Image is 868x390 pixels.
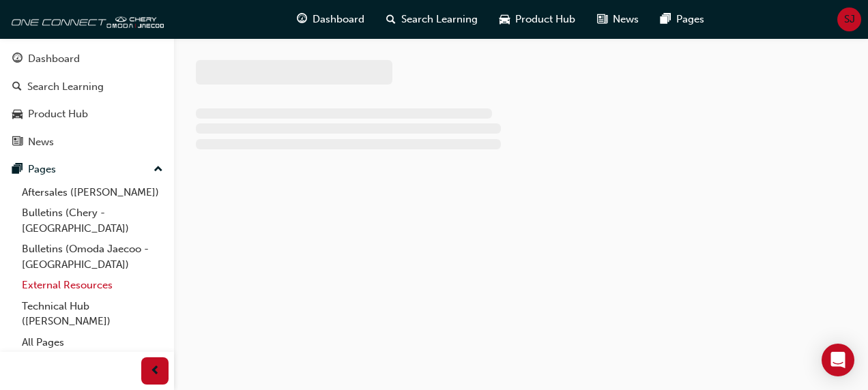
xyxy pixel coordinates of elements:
[12,136,23,149] span: news-icon
[12,81,22,93] span: search-icon
[16,332,169,353] a: All Pages
[386,11,396,28] span: search-icon
[515,12,575,27] span: Product Hub
[286,5,375,33] a: guage-iconDashboard
[16,182,169,203] a: Aftersales ([PERSON_NAME])
[16,275,169,296] a: External Resources
[844,12,855,27] span: SJ
[489,5,586,33] a: car-iconProduct Hub
[401,12,478,27] span: Search Learning
[5,44,169,157] button: DashboardSearch LearningProduct HubNews
[676,12,704,27] span: Pages
[28,162,56,177] div: Pages
[837,7,861,31] button: SJ
[5,157,169,182] button: Pages
[5,130,169,155] a: News
[16,202,169,239] a: Bulletins (Chery - [GEOGRAPHIC_DATA])
[150,363,160,380] span: prev-icon
[28,51,80,67] div: Dashboard
[5,102,169,127] a: Product Hub
[5,74,169,100] a: Search Learning
[28,134,54,150] div: News
[375,5,489,33] a: search-iconSearch Learning
[650,5,715,33] a: pages-iconPages
[297,11,307,28] span: guage-icon
[586,5,650,33] a: news-iconNews
[12,164,23,176] span: pages-icon
[661,11,671,28] span: pages-icon
[28,106,88,122] div: Product Hub
[16,239,169,275] a: Bulletins (Omoda Jaecoo - [GEOGRAPHIC_DATA])
[597,11,607,28] span: news-icon
[12,53,23,65] span: guage-icon
[7,5,164,33] img: oneconnect
[313,12,364,27] span: Dashboard
[27,79,104,95] div: Search Learning
[500,11,510,28] span: car-icon
[5,46,169,72] a: Dashboard
[16,296,169,332] a: Technical Hub ([PERSON_NAME])
[613,12,639,27] span: News
[12,108,23,121] span: car-icon
[154,161,163,179] span: up-icon
[822,344,854,376] div: Open Intercom Messenger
